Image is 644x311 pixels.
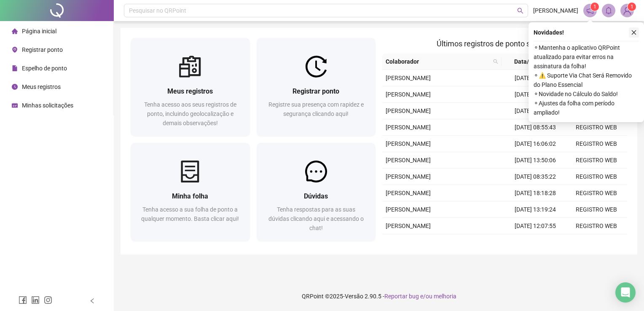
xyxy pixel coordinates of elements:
span: Reportar bug e/ou melhoria [384,293,456,300]
span: Espelho de ponto [22,65,67,72]
span: Tenha acesso a sua folha de ponto a qualquer momento. Basta clicar aqui! [141,206,239,222]
span: linkedin [31,296,40,304]
span: Dúvidas [304,192,328,200]
td: REGISTRO WEB [566,185,627,201]
div: Open Intercom Messenger [615,282,636,303]
span: ⚬ Ajustes da folha com período ampliado! [534,99,639,117]
span: Minhas solicitações [22,102,73,109]
span: 1 [593,4,596,10]
td: REGISTRO WEB [566,201,627,218]
span: Registrar ponto [292,87,339,95]
span: search [491,55,500,68]
span: home [12,28,18,34]
td: REGISTRO WEB [566,152,627,169]
span: search [493,59,498,64]
span: facebook [19,296,27,304]
span: Meus registros [22,83,61,90]
span: [PERSON_NAME] [386,190,431,196]
span: Registrar ponto [22,46,63,53]
td: REGISTRO WEB [566,136,627,152]
td: [DATE] 12:09:49 [505,103,566,119]
span: Versão [345,293,363,300]
td: [DATE] 12:07:55 [505,218,566,234]
span: 1 [631,4,633,10]
span: [PERSON_NAME] [386,223,431,229]
td: [DATE] 13:50:06 [505,152,566,169]
span: schedule [12,102,18,108]
span: Tenha respostas para as suas dúvidas clicando aqui e acessando o chat! [268,206,364,231]
td: [DATE] 18:18:28 [505,185,566,201]
td: [DATE] 08:35:22 [505,169,566,185]
span: Minha folha [172,192,208,200]
a: Registrar pontoRegistre sua presença com rapidez e segurança clicando aqui! [257,38,376,136]
span: ⚬ Mantenha o aplicativo QRPoint atualizado para evitar erros na assinatura da folha! [534,43,639,71]
a: Minha folhaTenha acesso a sua folha de ponto a qualquer momento. Basta clicar aqui! [131,143,250,241]
td: [DATE] 16:06:02 [505,136,566,152]
th: Data/Hora [502,54,561,70]
span: Registre sua presença com rapidez e segurança clicando aqui! [268,101,364,117]
span: left [89,298,95,304]
span: Últimos registros de ponto sincronizados [437,39,573,48]
span: ⚬ Novidade no Cálculo do Saldo! [534,89,639,99]
span: Data/Hora [505,57,551,66]
span: [PERSON_NAME] [386,206,431,213]
a: DúvidasTenha respostas para as suas dúvidas clicando aqui e acessando o chat! [257,143,376,241]
sup: 1 [590,3,599,11]
span: Colaborador [386,57,490,66]
td: [DATE] 08:37:10 [505,234,566,251]
span: [PERSON_NAME] [386,157,431,164]
td: REGISTRO WEB [566,234,627,251]
span: [PERSON_NAME] [386,75,431,81]
td: [DATE] 13:16:52 [505,86,566,103]
span: [PERSON_NAME] [386,107,431,114]
span: Meus registros [167,87,213,95]
td: [DATE] 16:58:55 [505,70,566,86]
span: ⚬ ⚠️ Suporte Via Chat Será Removido do Plano Essencial [534,71,639,89]
span: search [517,8,523,14]
span: environment [12,47,18,53]
td: REGISTRO WEB [566,169,627,185]
span: instagram [44,296,52,304]
span: Tenha acesso aos seus registros de ponto, incluindo geolocalização e demais observações! [144,101,236,126]
footer: QRPoint © 2025 - 2.90.5 - [114,282,644,311]
span: notification [586,7,594,14]
td: REGISTRO WEB [566,218,627,234]
span: [PERSON_NAME] [386,173,431,180]
span: clock-circle [12,84,18,90]
span: Página inicial [22,28,56,35]
span: close [631,29,637,35]
span: [PERSON_NAME] [533,6,578,15]
span: [PERSON_NAME] [386,124,431,131]
span: [PERSON_NAME] [386,140,431,147]
span: [PERSON_NAME] [386,91,431,98]
a: Meus registrosTenha acesso aos seus registros de ponto, incluindo geolocalização e demais observa... [131,38,250,136]
span: file [12,65,18,71]
td: [DATE] 13:19:24 [505,201,566,218]
span: bell [605,7,612,14]
span: Novidades ! [534,28,564,37]
sup: Atualize o seu contato no menu Meus Dados [628,3,636,11]
td: REGISTRO WEB [566,119,627,136]
img: 93203 [621,4,633,17]
td: [DATE] 08:55:43 [505,119,566,136]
